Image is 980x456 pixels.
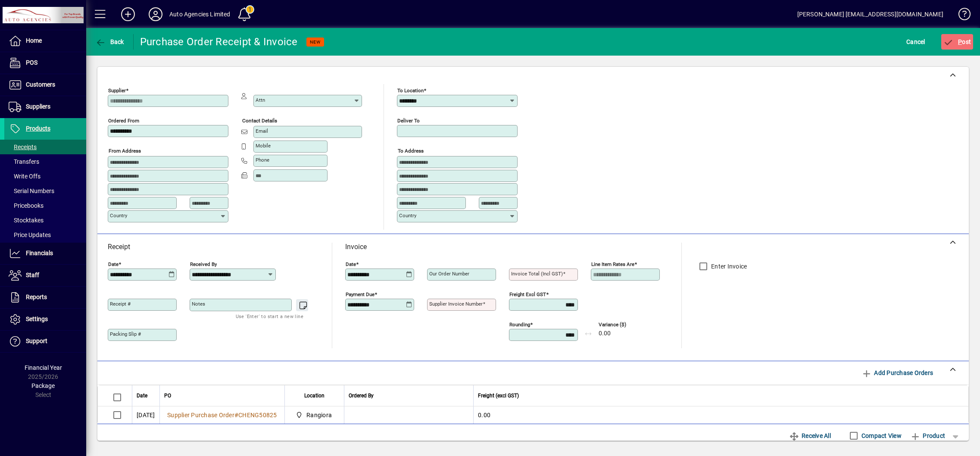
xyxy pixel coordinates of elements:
[9,144,37,150] span: Receipts
[958,38,962,45] span: P
[86,34,134,50] app-page-header-button: Back
[108,261,119,267] mat-label: Date
[164,391,280,400] div: PO
[397,87,424,94] mat-label: To location
[346,261,356,267] mat-label: Date
[26,125,50,132] span: Products
[114,6,142,22] button: Add
[910,429,945,443] span: Product
[858,365,936,381] button: Add Purchase Orders
[164,410,280,420] a: Supplier Purchase Order#CHENG50825
[4,331,86,352] a: Support
[25,364,62,371] span: Financial Year
[26,315,48,322] span: Settings
[110,331,141,337] mat-label: Packing Slip #
[709,262,747,271] label: Enter Invoice
[110,301,131,307] mat-label: Receipt #
[26,103,50,110] span: Suppliers
[238,412,277,419] span: CHENG50825
[190,261,217,267] mat-label: Received by
[236,311,303,321] mat-hint: Use 'Enter' to start a new line
[95,38,124,45] span: Back
[26,250,53,256] span: Financials
[941,34,974,50] button: Post
[509,291,546,297] mat-label: Freight excl GST
[26,59,37,66] span: POS
[9,231,51,238] span: Price Updates
[164,391,171,400] span: PO
[142,6,169,22] button: Profile
[26,81,55,88] span: Customers
[904,34,927,50] button: Cancel
[4,243,86,264] a: Financials
[478,391,958,400] div: Freight (excl GST)
[293,410,336,420] span: Rangiora
[4,96,86,118] a: Suppliers
[110,212,127,219] mat-label: Country
[26,37,42,44] span: Home
[349,391,469,400] div: Ordered By
[599,322,650,328] span: Variance ($)
[429,271,469,277] mat-label: Our order number
[4,265,86,286] a: Staff
[943,38,971,45] span: ost
[132,406,159,424] td: [DATE]
[429,301,483,307] mat-label: Supplier invoice number
[4,52,86,74] a: POS
[108,118,139,124] mat-label: Ordered from
[4,169,86,184] a: Write Offs
[26,272,39,278] span: Staff
[108,87,126,94] mat-label: Supplier
[4,198,86,213] a: Pricebooks
[304,391,325,400] span: Location
[591,261,634,267] mat-label: Line item rates are
[4,154,86,169] a: Transfers
[256,143,271,149] mat-label: Mobile
[4,213,86,228] a: Stocktakes
[906,35,925,49] span: Cancel
[797,7,943,21] div: [PERSON_NAME] [EMAIL_ADDRESS][DOMAIN_NAME]
[9,173,41,180] span: Write Offs
[4,228,86,242] a: Price Updates
[167,412,234,419] span: Supplier Purchase Order
[397,118,420,124] mat-label: Deliver To
[4,30,86,52] a: Home
[4,140,86,154] a: Receipts
[952,2,969,30] a: Knowledge Base
[786,428,834,444] button: Receive All
[26,294,47,300] span: Reports
[478,391,519,400] span: Freight (excl GST)
[93,34,126,50] button: Back
[9,158,39,165] span: Transfers
[789,429,831,443] span: Receive All
[234,412,238,419] span: #
[860,431,902,440] label: Compact View
[256,157,269,163] mat-label: Phone
[306,411,332,419] span: Rangiora
[906,428,949,444] button: Product
[599,330,611,337] span: 0.00
[9,187,54,194] span: Serial Numbers
[9,217,44,224] span: Stocktakes
[4,74,86,96] a: Customers
[4,287,86,308] a: Reports
[31,382,55,389] span: Package
[169,7,231,21] div: Auto Agencies Limited
[511,271,563,277] mat-label: Invoice Total (incl GST)
[192,301,205,307] mat-label: Notes
[310,39,321,45] span: NEW
[137,391,147,400] span: Date
[140,35,298,49] div: Purchase Order Receipt & Invoice
[256,97,265,103] mat-label: Attn
[137,391,155,400] div: Date
[4,309,86,330] a: Settings
[509,322,530,328] mat-label: Rounding
[349,391,374,400] span: Ordered By
[346,291,375,297] mat-label: Payment due
[399,212,416,219] mat-label: Country
[256,128,268,134] mat-label: Email
[26,337,47,344] span: Support
[473,406,968,424] td: 0.00
[861,366,933,380] span: Add Purchase Orders
[4,184,86,198] a: Serial Numbers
